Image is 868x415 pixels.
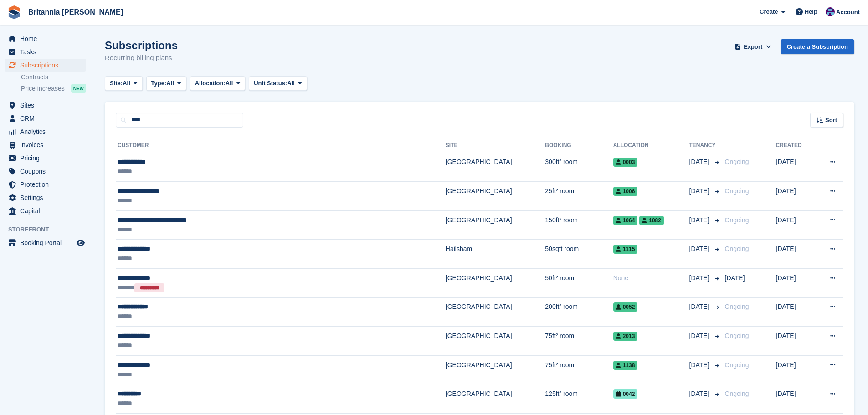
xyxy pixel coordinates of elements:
th: Tenancy [689,138,721,153]
span: Invoices [20,138,75,151]
td: [DATE] [776,327,815,356]
td: 200ft² room [545,297,613,327]
span: [DATE] [689,273,711,283]
a: menu [5,236,86,249]
a: Price increases NEW [21,83,86,93]
span: Ongoing [725,332,749,339]
td: [GEOGRAPHIC_DATA] [446,384,545,414]
button: Export [733,39,773,54]
a: menu [5,125,86,138]
span: All [287,79,295,88]
span: [DATE] [689,215,711,225]
span: Sort [825,116,837,125]
td: 25ft² room [545,182,613,211]
span: Ongoing [725,216,749,224]
a: menu [5,191,86,204]
span: Tasks [20,46,75,58]
a: Preview store [75,237,86,248]
span: Account [836,8,860,17]
span: All [226,79,233,88]
span: [DATE] [725,274,745,282]
td: [GEOGRAPHIC_DATA] [446,153,545,182]
a: menu [5,152,86,164]
span: CRM [20,112,75,125]
span: [DATE] [689,302,711,312]
button: Allocation: All [190,76,246,91]
button: Site: All [105,76,143,91]
td: 50ft² room [545,269,613,298]
span: 1138 [613,361,638,370]
td: [GEOGRAPHIC_DATA] [446,182,545,211]
span: Analytics [20,125,75,138]
span: Storefront [8,225,91,234]
td: [DATE] [776,153,815,182]
td: [GEOGRAPHIC_DATA] [446,269,545,298]
td: [DATE] [776,355,815,384]
span: [DATE] [689,244,711,254]
p: Recurring billing plans [105,53,178,63]
span: [DATE] [689,360,711,370]
span: Unit Status: [254,79,287,88]
span: [DATE] [689,389,711,399]
td: 75ft² room [545,327,613,356]
td: 300ft² room [545,153,613,182]
a: menu [5,99,86,112]
th: Allocation [613,138,689,153]
td: 50sqft room [545,240,613,269]
span: 1115 [613,245,638,254]
span: Coupons [20,165,75,178]
td: [DATE] [776,269,815,298]
span: Ongoing [725,187,749,195]
span: All [123,79,130,88]
span: Pricing [20,152,75,164]
th: Booking [545,138,613,153]
td: [DATE] [776,240,815,269]
span: Site: [110,79,123,88]
a: menu [5,178,86,191]
span: Type: [151,79,167,88]
a: Britannia [PERSON_NAME] [25,5,127,20]
span: Settings [20,191,75,204]
span: Ongoing [725,158,749,165]
td: [GEOGRAPHIC_DATA] [446,327,545,356]
td: [DATE] [776,297,815,327]
span: 2013 [613,332,638,341]
span: Price increases [21,84,65,93]
td: [GEOGRAPHIC_DATA] [446,355,545,384]
span: Allocation: [195,79,226,88]
a: Contracts [21,73,86,82]
span: [DATE] [689,186,711,196]
a: menu [5,205,86,217]
span: Ongoing [725,245,749,252]
td: [GEOGRAPHIC_DATA] [446,210,545,240]
span: Protection [20,178,75,191]
span: [DATE] [689,157,711,167]
span: Sites [20,99,75,112]
button: Type: All [146,76,186,91]
img: stora-icon-8386f47178a22dfd0bd8f6a31ec36ba5ce8667c1dd55bd0f319d3a0aa187defe.svg [7,5,21,19]
a: menu [5,138,86,151]
th: Site [446,138,545,153]
span: [DATE] [689,331,711,341]
a: menu [5,112,86,125]
span: Capital [20,205,75,217]
span: 0052 [613,302,638,312]
a: menu [5,32,86,45]
td: [DATE] [776,384,815,414]
td: 75ft² room [545,355,613,384]
span: 1064 [613,216,638,225]
a: menu [5,59,86,72]
td: [DATE] [776,182,815,211]
button: Unit Status: All [249,76,307,91]
span: Export [744,42,762,51]
span: 1006 [613,187,638,196]
th: Customer [116,138,446,153]
a: Create a Subscription [781,39,854,54]
a: menu [5,46,86,58]
span: Help [805,7,817,16]
td: 125ft² room [545,384,613,414]
span: Ongoing [725,390,749,397]
td: Hailsham [446,240,545,269]
div: None [613,273,689,283]
span: 0042 [613,389,638,399]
